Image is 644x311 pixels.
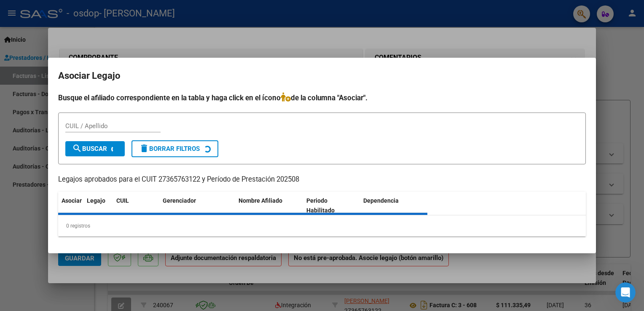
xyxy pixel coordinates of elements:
[159,192,235,220] datatable-header-cell: Gerenciador
[615,282,636,303] iframe: Intercom live chat
[363,197,399,204] span: Dependencia
[72,143,82,153] mat-icon: search
[58,92,586,103] h4: Busque el afiliado correspondiente en la tabla y haga click en el ícono de la columna "Asociar".
[87,197,105,204] span: Legajo
[235,192,303,220] datatable-header-cell: Nombre Afiliado
[58,192,83,220] datatable-header-cell: Asociar
[139,143,149,153] mat-icon: delete
[58,68,586,84] h2: Asociar Legajo
[131,140,218,157] button: Borrar Filtros
[58,215,586,236] div: 0 registros
[303,192,360,220] datatable-header-cell: Periodo Habilitado
[239,197,282,204] span: Nombre Afiliado
[163,197,196,204] span: Gerenciador
[306,197,335,214] span: Periodo Habilitado
[72,145,107,153] span: Buscar
[65,141,125,156] button: Buscar
[58,174,586,185] p: Legajos aprobados para el CUIT 27365763122 y Período de Prestación 202508
[113,192,159,220] datatable-header-cell: CUIL
[83,192,113,220] datatable-header-cell: Legajo
[139,145,200,153] span: Borrar Filtros
[62,197,82,204] span: Asociar
[116,197,129,204] span: CUIL
[360,192,428,220] datatable-header-cell: Dependencia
